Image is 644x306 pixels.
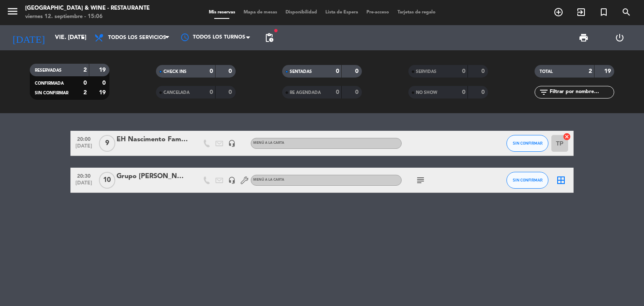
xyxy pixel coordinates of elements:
[416,91,437,95] span: NO SHOW
[362,10,393,15] span: Pre-acceso
[99,90,107,96] strong: 19
[117,134,188,145] div: EH Nascimento Family
[513,178,543,182] span: SIN CONFIRMAR
[83,67,87,73] strong: 2
[6,5,19,18] i: menu
[462,68,465,74] strong: 0
[210,89,213,95] strong: 0
[6,29,51,47] i: [DATE]
[35,81,64,86] span: CONFIRMADA
[599,7,609,17] i: turned_in_not
[78,33,88,43] i: arrow_drop_down
[563,132,571,141] i: cancel
[290,70,312,74] span: SENTADAS
[273,28,278,33] span: fiber_manual_record
[539,87,549,97] i: filter_list
[281,10,321,15] span: Disponibilidad
[481,68,486,74] strong: 0
[553,7,563,17] i: add_circle_outline
[99,135,115,152] span: 9
[415,175,426,185] i: subject
[393,10,440,15] span: Tarjetas de regalo
[229,68,234,74] strong: 0
[355,89,360,95] strong: 0
[253,178,284,182] span: MENÚ A LA CARTA
[102,80,107,86] strong: 0
[117,171,188,182] div: Grupo [PERSON_NAME]
[73,143,94,153] span: [DATE]
[99,67,107,73] strong: 19
[416,70,436,74] span: SERVIDAS
[615,33,625,43] i: power_settings_new
[35,91,68,95] span: SIN CONFIRMAR
[576,7,586,17] i: exit_to_app
[462,89,465,95] strong: 0
[513,141,543,145] span: SIN CONFIRMAR
[164,91,190,95] span: CANCELADA
[25,4,150,13] div: [GEOGRAPHIC_DATA] & Wine - Restaurante
[355,68,360,74] strong: 0
[621,7,631,17] i: search
[549,88,614,97] input: Filtrar por nombre...
[506,172,548,189] button: SIN CONFIRMAR
[210,68,213,74] strong: 0
[205,10,239,15] span: Mis reservas
[481,89,486,95] strong: 0
[336,68,339,74] strong: 0
[164,70,187,74] span: CHECK INS
[506,135,548,152] button: SIN CONFIRMAR
[99,172,115,189] span: 10
[556,175,566,185] i: border_all
[73,134,94,143] span: 20:00
[589,68,592,74] strong: 2
[35,68,62,73] span: RESERVADAS
[83,90,87,96] strong: 2
[108,35,166,41] span: Todos los servicios
[83,80,87,86] strong: 0
[321,10,362,15] span: Lista de Espera
[290,91,321,95] span: RE AGENDADA
[229,89,234,95] strong: 0
[264,33,274,43] span: pending_actions
[6,5,19,21] button: menu
[604,68,613,74] strong: 19
[602,25,638,50] div: LOG OUT
[73,171,94,180] span: 20:30
[73,180,94,190] span: [DATE]
[579,33,589,43] span: print
[25,13,150,21] div: viernes 12. septiembre - 15:06
[239,10,281,15] span: Mapa de mesas
[253,141,284,145] span: MENÚ A LA CARTA
[228,140,236,147] i: headset_mic
[540,70,553,74] span: TOTAL
[228,176,236,184] i: headset_mic
[336,89,339,95] strong: 0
